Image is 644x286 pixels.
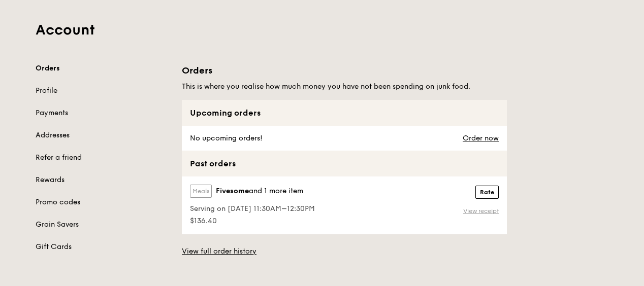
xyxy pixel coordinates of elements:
span: Fivesome [216,186,249,196]
button: Rate [475,186,499,199]
h5: This is where you realise how much money you have not been spending on junk food. [182,82,507,92]
a: Orders [36,63,170,74]
a: Profile [36,86,170,96]
h1: Orders [182,63,507,78]
a: Order now [463,134,499,142]
a: Refer a friend [36,153,170,163]
a: Grain Savers [36,220,170,230]
span: and 1 more item [249,187,303,195]
a: Addresses [36,130,170,140]
div: Upcoming orders [182,100,507,126]
a: Payments [36,108,170,118]
a: View receipt [463,207,499,215]
a: View full order history [182,246,256,257]
span: Serving on [DATE] 11:30AM–12:30PM [190,204,315,214]
div: No upcoming orders! [182,126,269,151]
a: Promo codes [36,197,170,207]
a: Rewards [36,175,170,185]
h1: Account [36,21,608,39]
a: Gift Cards [36,242,170,252]
span: $136.40 [190,216,315,226]
div: Past orders [182,151,507,176]
label: Meals [190,185,212,198]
